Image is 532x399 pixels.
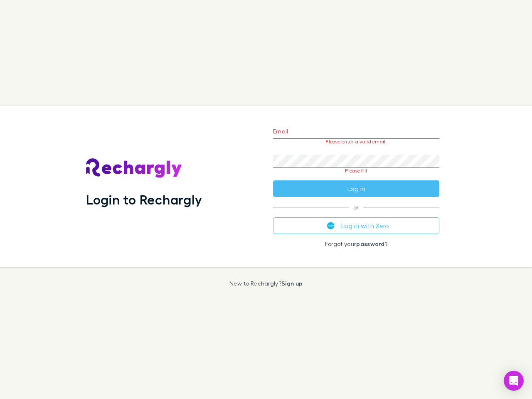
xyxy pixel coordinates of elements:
span: or [273,207,439,207]
button: Log in [273,180,439,197]
p: Please enter a valid email. [273,139,439,145]
div: Open Intercom Messenger [504,371,524,391]
img: Rechargly's Logo [86,158,182,178]
img: Xero's logo [327,222,335,229]
h1: Login to Rechargly [86,192,202,207]
a: password [356,240,384,247]
p: Forgot your ? [273,241,439,247]
a: Sign up [281,280,303,287]
button: Log in with Xero [273,217,439,234]
p: Please fill [273,168,439,174]
p: New to Rechargly? [229,280,303,287]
